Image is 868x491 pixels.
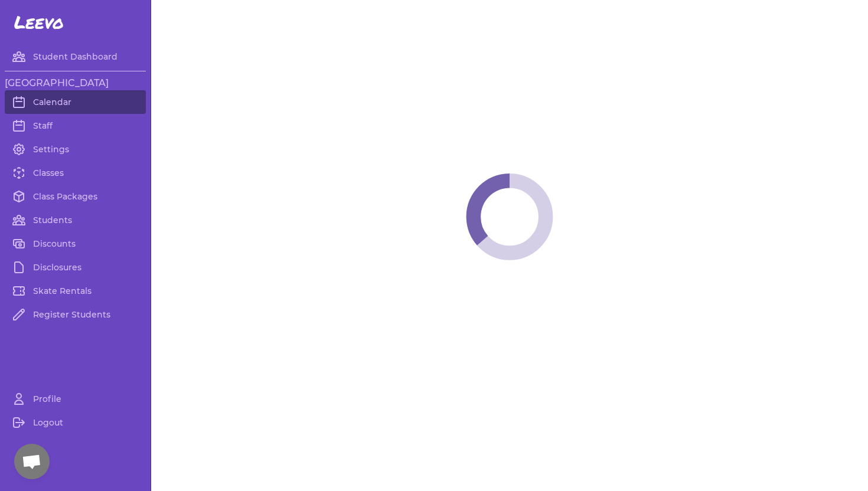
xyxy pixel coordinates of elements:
a: Students [5,208,146,232]
a: Calendar [5,90,146,114]
a: Register Students [5,303,146,326]
a: Class Packages [5,185,146,208]
a: Open chat [14,444,50,479]
h3: [GEOGRAPHIC_DATA] [5,76,146,90]
span: Leevo [14,12,64,33]
a: Skate Rentals [5,279,146,303]
a: Profile [5,387,146,411]
a: Settings [5,138,146,161]
a: Classes [5,161,146,185]
a: Logout [5,411,146,434]
a: Disclosures [5,256,146,279]
a: Discounts [5,232,146,256]
a: Student Dashboard [5,45,146,68]
a: Staff [5,114,146,138]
